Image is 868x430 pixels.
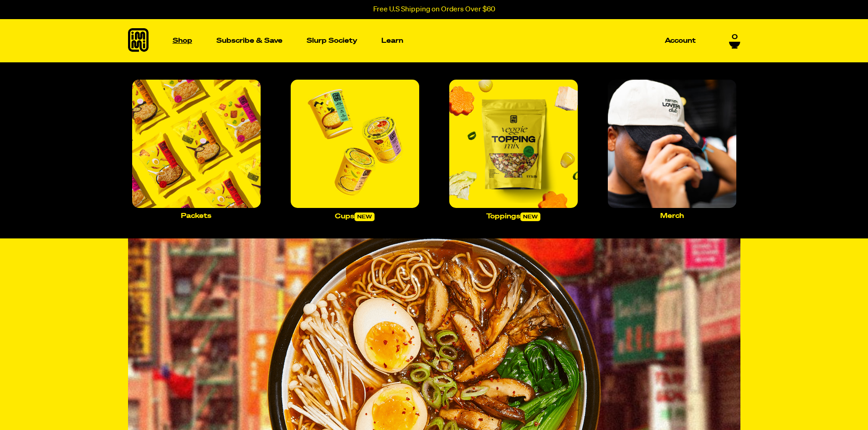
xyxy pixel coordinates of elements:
a: Learn [378,19,407,62]
a: 0 [729,33,740,48]
a: Merch [604,76,740,223]
img: toppings.png [449,80,578,208]
a: Shop [169,19,196,62]
p: Slurp Society [307,37,357,44]
a: Cupsnew [287,76,423,225]
a: Subscribe & Save [213,34,286,48]
p: Merch [660,212,684,219]
p: Shop [173,37,192,44]
span: new [354,212,375,221]
p: Cups [335,212,375,221]
p: Account [665,37,696,44]
p: Free U.S Shipping on Orders Over $60 [373,5,495,14]
a: Slurp Society [303,34,361,48]
a: Packets [128,76,264,223]
p: Subscribe & Save [216,37,282,44]
p: Toppings [486,212,540,221]
nav: Main navigation [169,19,699,62]
img: Cups_large.jpg [291,80,419,208]
img: Packets_large.jpg [132,80,261,208]
a: Account [661,34,699,48]
span: 0 [732,33,738,41]
p: Packets [181,212,211,219]
span: new [520,212,540,221]
a: Toppingsnew [446,76,581,225]
p: Learn [381,37,403,44]
img: Merch_large.jpg [608,80,736,208]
